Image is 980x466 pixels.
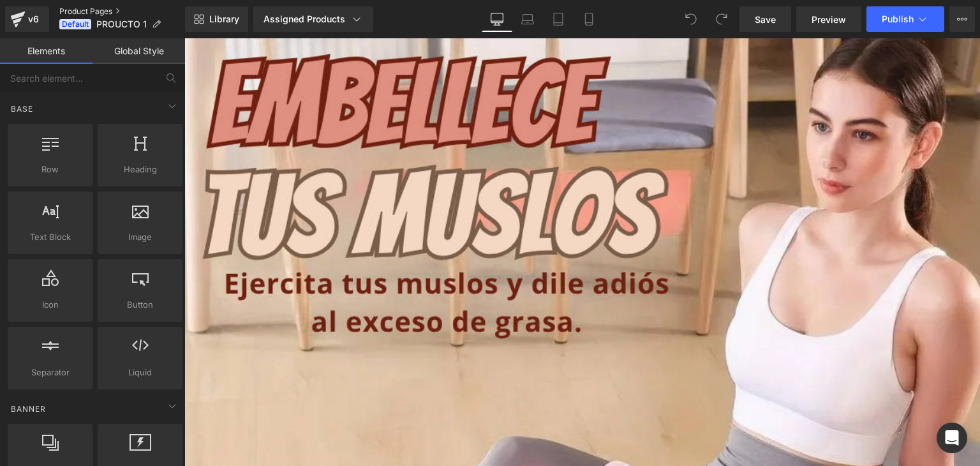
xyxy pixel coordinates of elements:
a: Laptop [512,6,543,32]
a: Mobile [574,6,604,32]
span: Base [10,103,34,115]
span: Library [209,13,239,25]
span: Icon [11,298,89,312]
a: Desktop [482,6,512,32]
span: Text Block [11,230,89,244]
span: Banner [10,403,47,415]
button: More [949,6,975,32]
button: Publish [866,6,944,32]
a: Preview [796,6,861,32]
div: v6 [26,11,41,27]
span: Publish [882,14,914,24]
button: Undo [678,6,704,32]
span: Heading [101,163,179,176]
span: Row [11,163,89,176]
a: Tablet [543,6,574,32]
span: PROUCTO 1 [96,19,147,29]
span: Separator [11,366,89,379]
span: Image [101,230,179,244]
span: Preview [812,13,846,26]
div: Assigned Products [264,13,363,26]
button: Redo [709,6,734,32]
a: Product Pages [59,6,185,17]
a: New Library [185,6,248,32]
span: Liquid [101,366,179,379]
span: Save [755,13,776,26]
a: Global Style [93,38,185,64]
div: Open Intercom Messenger [937,423,967,453]
a: v6 [5,6,49,32]
span: Default [59,19,91,29]
span: Button [101,298,179,312]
